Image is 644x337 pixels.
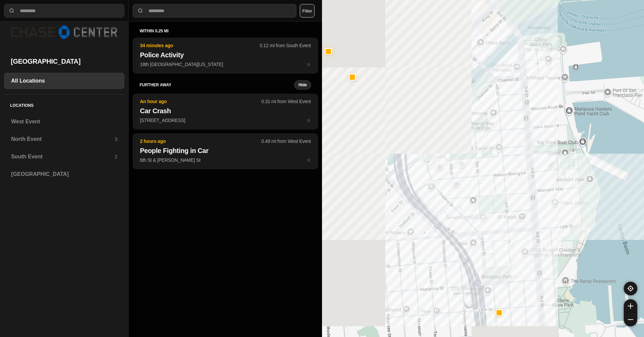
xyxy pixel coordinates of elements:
button: Filter [300,4,315,18]
img: logo [11,26,118,39]
a: 34 minutes ago0.12 mi from South EventPolice Activity18th [GEOGRAPHIC_DATA][US_STATE]star [133,61,318,67]
a: All Locations [4,73,124,89]
h5: further away [139,82,294,88]
p: An hour ago [140,98,261,105]
img: zoom-in [628,303,633,309]
p: 2 [115,153,118,160]
h2: Police Activity [140,50,311,60]
h5: Locations [4,95,124,114]
span: star [307,118,311,123]
a: 2 hours ago0.49 mi from West EventPeople Fighting in Car6th St & [PERSON_NAME] Ststar [133,157,318,163]
span: star [307,62,311,67]
a: [GEOGRAPHIC_DATA] [4,166,124,182]
button: Hide [294,80,311,90]
h3: All Locations [11,77,117,85]
a: An hour ago0.31 mi from West EventCar Crash[STREET_ADDRESS]star [133,117,318,123]
p: [STREET_ADDRESS] [140,117,311,124]
p: 2 hours ago [140,138,261,145]
button: zoom-in [624,299,637,313]
p: 6th St & [PERSON_NAME] St [140,157,311,163]
button: 34 minutes ago0.12 mi from South EventPolice Activity18th [GEOGRAPHIC_DATA][US_STATE]star [133,38,318,73]
p: 0.12 mi from South Event [260,42,311,49]
p: 0.31 mi from West Event [261,98,311,105]
img: search [137,7,144,14]
a: West Event [4,114,124,130]
p: 34 minutes ago [140,42,260,49]
h2: People Fighting in Car [140,146,311,155]
h3: West Event [11,118,117,126]
h3: South Event [11,153,115,161]
button: zoom-out [624,313,637,326]
button: recenter [624,282,637,295]
p: 3 [115,136,118,143]
button: An hour ago0.31 mi from West EventCar Crash[STREET_ADDRESS]star [133,94,318,129]
h2: Car Crash [140,106,311,116]
button: 2 hours ago0.49 mi from West EventPeople Fighting in Car6th St & [PERSON_NAME] Ststar [133,133,318,169]
img: search [8,7,15,14]
a: North Event3 [4,131,124,147]
h2: [GEOGRAPHIC_DATA] [11,57,118,66]
h5: within 0.25 mi [139,28,311,34]
img: zoom-out [628,317,633,322]
p: 18th [GEOGRAPHIC_DATA][US_STATE] [140,61,311,68]
p: 0.49 mi from West Event [261,138,311,145]
a: South Event2 [4,149,124,165]
h3: North Event [11,135,115,143]
img: recenter [627,285,634,292]
small: Hide [298,82,307,88]
span: star [307,157,311,163]
h3: [GEOGRAPHIC_DATA] [11,170,117,178]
